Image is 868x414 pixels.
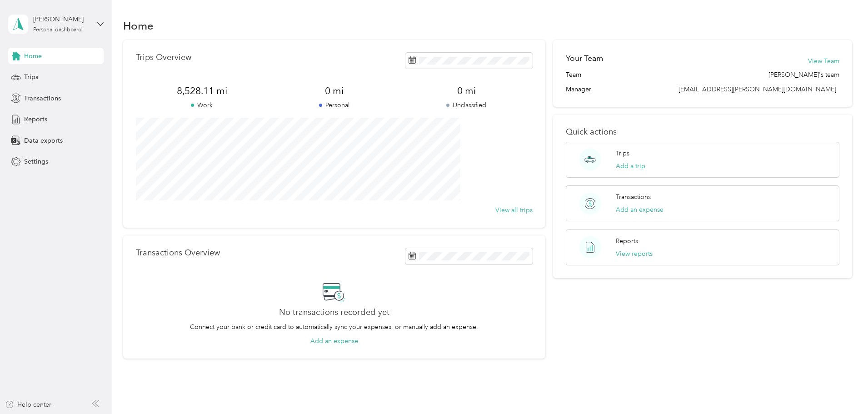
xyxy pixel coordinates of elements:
[566,85,591,94] span: Manager
[279,308,389,317] h2: No transactions recorded yet
[616,149,629,158] p: Trips
[24,94,61,103] span: Transactions
[400,100,533,110] p: Unclassified
[566,53,603,64] h2: Your Team
[616,192,651,202] p: Transactions
[310,336,358,346] button: Add an expense
[24,115,47,124] span: Reports
[495,205,533,215] button: View all trips
[817,363,868,414] iframe: Everlance-gr Chat Button Frame
[33,27,82,33] div: Personal dashboard
[190,322,478,332] p: Connect your bank or credit card to automatically sync your expenses, or manually add an expense.
[33,15,90,24] div: [PERSON_NAME]
[24,157,48,166] span: Settings
[136,53,191,62] p: Trips Overview
[566,70,581,80] span: Team
[616,205,663,214] button: Add an expense
[566,127,839,137] p: Quick actions
[678,85,836,93] span: [EMAIL_ADDRESS][PERSON_NAME][DOMAIN_NAME]
[123,21,154,30] h1: Home
[808,56,839,66] button: View Team
[616,236,638,246] p: Reports
[136,100,268,110] p: Work
[268,85,400,97] span: 0 mi
[24,72,38,82] span: Trips
[768,70,839,80] span: [PERSON_NAME]'s team
[400,85,533,97] span: 0 mi
[136,85,268,97] span: 8,528.11 mi
[24,51,42,61] span: Home
[136,248,220,258] p: Transactions Overview
[616,249,653,259] button: View reports
[268,100,400,110] p: Personal
[616,161,645,171] button: Add a trip
[24,136,63,145] span: Data exports
[5,400,51,409] button: Help center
